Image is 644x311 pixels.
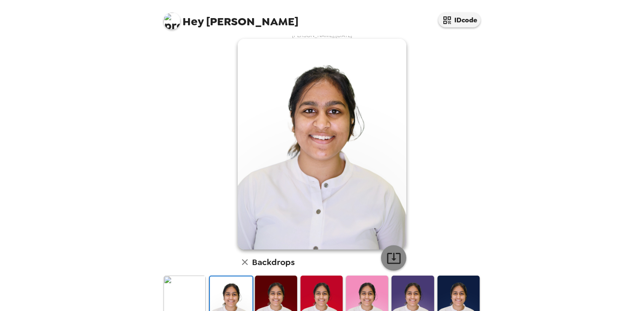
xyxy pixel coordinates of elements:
span: [PERSON_NAME] [164,8,298,27]
h6: Backdrops [252,255,295,269]
img: profile pic [164,13,180,29]
img: user [238,39,406,249]
span: Hey [182,14,204,29]
button: IDcode [438,13,480,27]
